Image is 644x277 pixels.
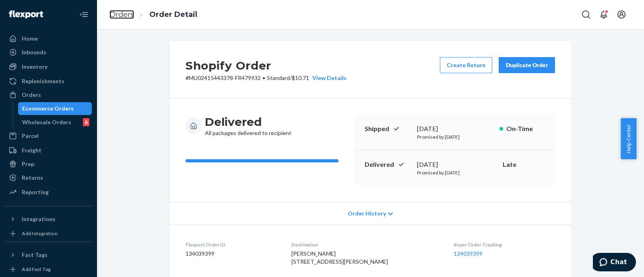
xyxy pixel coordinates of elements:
button: Duplicate Order [499,57,555,73]
a: Add Fast Tag [5,265,92,274]
div: All packages delivered to recipient [205,115,291,137]
dt: Destination [291,241,441,248]
button: Help Center [621,118,636,159]
div: Replenishments [22,77,64,85]
img: Flexport logo [9,10,43,18]
div: Returns [22,174,43,182]
a: Wholesale Orders6 [18,116,92,129]
dt: Buyer Order Tracking [454,241,555,248]
p: Shipped [365,124,411,133]
button: View Details [309,74,347,82]
div: Add Fast Tag [22,266,51,273]
a: Returns [5,171,92,184]
a: Orders [109,10,134,19]
button: Create Return [440,57,492,73]
button: Open Search Box [578,6,594,23]
a: Replenishments [5,75,92,88]
iframe: Opens a widget where you can chat to one of our agents [593,253,636,273]
a: 134039399 [454,250,483,257]
div: Home [22,35,38,43]
a: Prep [5,158,92,170]
p: Promised by [DATE] [417,169,493,176]
div: 6 [83,118,89,126]
p: Late [503,160,545,169]
span: [PERSON_NAME] [STREET_ADDRESS][PERSON_NAME] [291,250,388,265]
h2: Shopify Order [186,57,347,74]
div: Wholesale Orders [22,118,71,126]
div: Reporting [22,188,49,196]
dd: 134039399 [186,250,279,258]
button: Open account menu [613,6,630,23]
a: Inbounds [5,46,92,59]
span: Standard [267,74,290,81]
span: • [262,74,265,81]
p: Delivered [365,160,411,169]
div: [DATE] [417,124,493,133]
a: Orders [5,88,92,101]
div: Parcel [22,132,39,140]
a: Ecommerce Orders [18,102,92,115]
button: Close Navigation [76,6,92,23]
div: Orders [22,91,41,99]
a: Home [5,32,92,45]
button: Integrations [5,213,92,226]
a: Order Detail [149,10,197,19]
a: Inventory [5,60,92,73]
div: [DATE] [417,160,493,169]
div: Fast Tags [22,251,47,259]
div: Duplicate Order [506,61,548,69]
a: Reporting [5,186,92,199]
p: Promised by [DATE] [417,133,493,140]
div: Ecommerce Orders [22,105,74,113]
p: On-Time [506,124,545,133]
span: Order History [348,209,386,217]
ol: breadcrumbs [103,3,204,27]
a: Parcel [5,129,92,142]
a: Freight [5,144,92,157]
div: Freight [22,146,41,154]
div: Integrations [22,215,56,223]
div: Inbounds [22,48,46,56]
p: # MU02415443378-FR479932 / $10.71 [186,74,347,82]
div: Prep [22,160,34,168]
dt: Flexport Order ID [186,241,279,248]
button: Fast Tags [5,248,92,261]
div: Inventory [22,63,47,71]
h3: Delivered [205,115,291,129]
a: Add Integration [5,229,92,238]
div: Add Integration [22,230,58,237]
button: Open notifications [596,6,612,23]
